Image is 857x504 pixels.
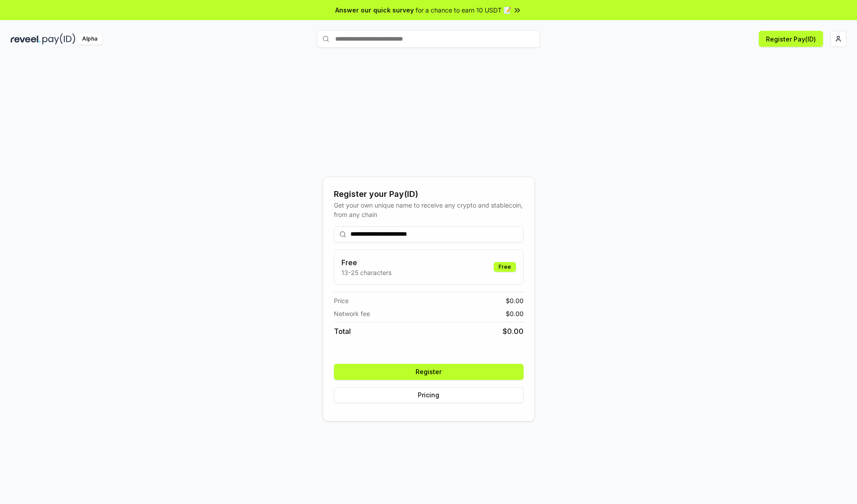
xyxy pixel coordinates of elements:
[494,262,516,272] div: Free
[341,268,391,277] p: 13-25 characters
[503,326,524,337] span: $ 0.00
[334,387,524,403] button: Pricing
[506,309,524,318] span: $ 0.00
[334,188,524,200] div: Register your Pay(ID)
[334,309,370,318] span: Network fee
[335,5,414,15] span: Answer our quick survey
[416,5,511,15] span: for a chance to earn 10 USDT 📝
[334,326,351,337] span: Total
[341,257,391,268] h3: Free
[506,296,524,305] span: $ 0.00
[11,33,41,45] img: reveel_dark
[334,364,524,380] button: Register
[759,31,823,47] button: Register Pay(ID)
[334,200,524,219] div: Get your own unique name to receive any crypto and stablecoin, from any chain
[42,33,75,45] img: pay_id
[77,33,102,45] div: Alpha
[334,296,349,305] span: Price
